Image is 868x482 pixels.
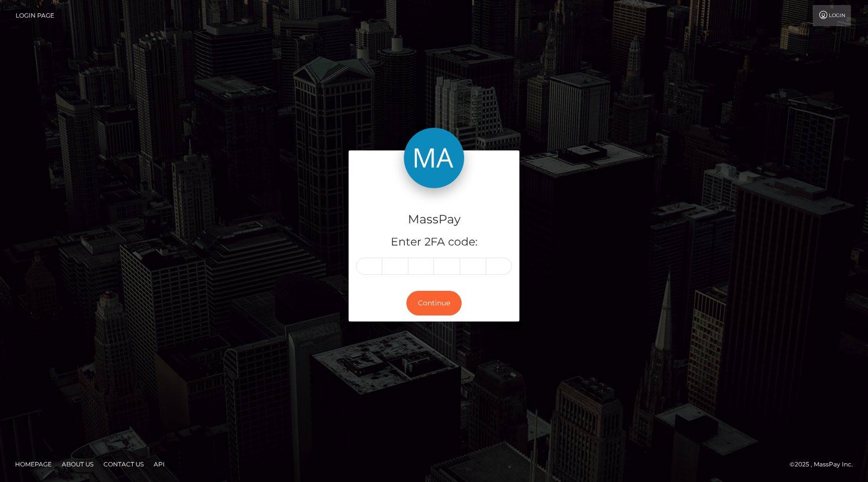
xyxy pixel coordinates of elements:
a: Homepage [11,456,56,472]
a: Login [813,5,851,26]
a: Login Page [16,5,54,26]
h4: MassPay [356,211,512,228]
img: MassPay [404,128,464,188]
a: Contact Us [99,456,148,472]
div: © 2025 , MassPay Inc. [790,459,860,470]
button: Continue [406,291,462,315]
h5: Enter 2FA code: [356,234,512,250]
a: About Us [58,456,97,472]
a: API [150,456,169,472]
